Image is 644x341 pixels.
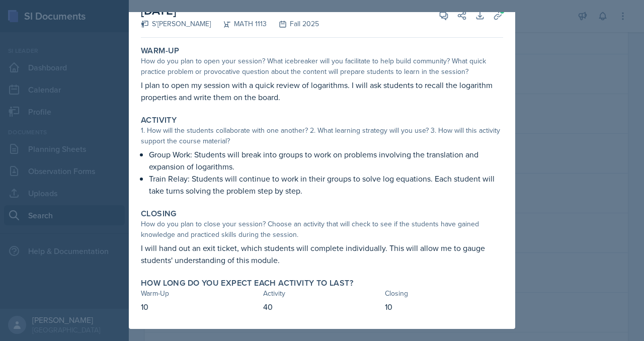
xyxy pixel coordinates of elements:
[263,288,381,299] div: Activity
[141,278,353,288] label: How long do you expect each activity to last?
[385,301,503,313] p: 10
[149,173,503,197] p: Train Relay: Students will continue to work in their groups to solve log equations. Each student ...
[385,288,503,299] div: Closing
[141,125,503,146] div: 1. How will the students collaborate with one another? 2. What learning strategy will you use? 3....
[141,242,503,266] p: I will hand out an exit ticket, which students will complete individually. This will allow me to ...
[141,79,503,103] p: I plan to open my session with a quick review of logarithms. I will ask students to recall the lo...
[267,19,319,29] div: Fall 2025
[141,301,259,313] p: 10
[141,288,259,299] div: Warm-Up
[211,19,267,29] div: MATH 1113
[141,56,503,77] div: How do you plan to open your session? What icebreaker will you facilitate to help build community...
[141,46,180,56] label: Warm-Up
[141,209,177,219] label: Closing
[141,115,177,125] label: Activity
[141,219,503,240] div: How do you plan to close your session? Choose an activity that will check to see if the students ...
[149,148,503,173] p: Group Work: Students will break into groups to work on problems involving the translation and exp...
[263,301,381,313] p: 40
[141,19,211,29] div: S'[PERSON_NAME]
